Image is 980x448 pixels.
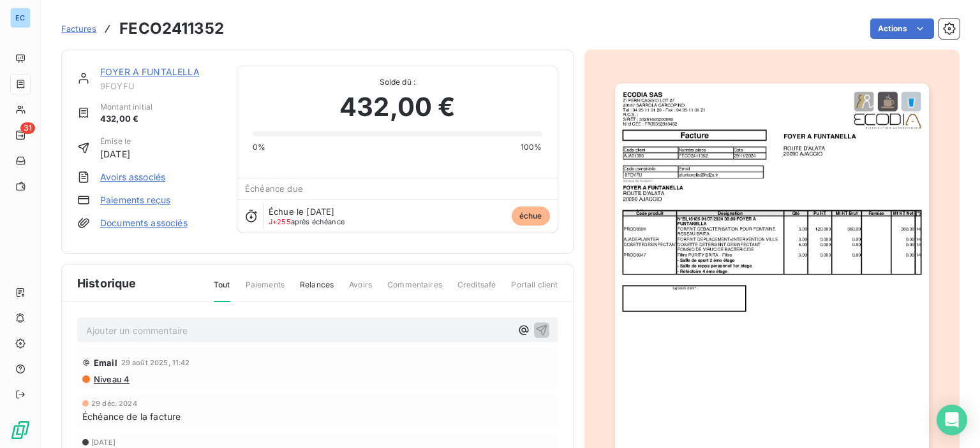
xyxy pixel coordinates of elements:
[93,374,130,384] span: Niveau 4
[100,136,131,147] span: Émise le
[214,279,230,302] span: Tout
[121,359,190,366] span: 29 août 2025, 11:42
[77,275,137,292] span: Historique
[61,22,96,35] a: Factures
[10,420,31,440] img: Logo LeanPay
[300,279,334,301] span: Relances
[10,8,31,28] div: EC
[269,206,334,217] span: Échue le [DATE]
[100,217,188,229] a: Documents associés
[870,18,934,39] button: Actions
[339,88,455,126] span: 432,00 €
[100,81,221,91] span: 9FOYFU
[269,217,291,226] span: J+255
[61,24,96,34] span: Factures
[100,194,170,206] a: Paiements reçus
[387,279,442,301] span: Commentaires
[246,279,285,301] span: Paiements
[937,405,967,435] div: Open Intercom Messenger
[119,17,224,40] h3: FECO2411352
[20,122,35,134] span: 31
[512,206,550,226] span: échue
[94,358,117,368] span: Email
[349,279,372,301] span: Avoirs
[91,438,115,446] span: [DATE]
[100,147,131,161] span: [DATE]
[269,218,345,226] span: après échéance
[100,113,152,126] span: 432,00 €
[100,171,165,184] a: Avoirs associés
[253,76,542,88] span: Solde dû :
[511,279,558,301] span: Portail client
[521,141,542,153] span: 100%
[91,400,137,407] span: 29 déc. 2024
[100,101,152,113] span: Montant initial
[245,184,303,194] span: Échéance due
[253,141,265,153] span: 0%
[457,279,496,301] span: Creditsafe
[82,410,181,423] span: Échéance de la facture
[100,66,200,77] a: FOYER A FUNTALELLA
